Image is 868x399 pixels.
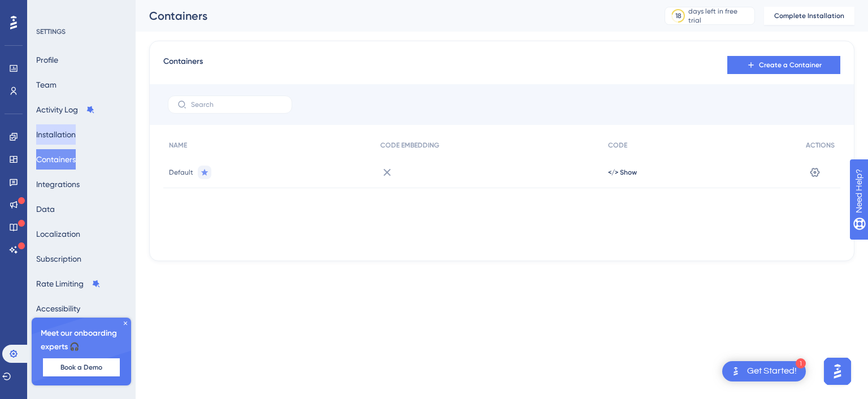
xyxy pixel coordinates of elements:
[36,50,58,70] button: Profile
[608,141,627,150] span: CODE
[169,168,193,177] span: Default
[36,149,76,170] button: Containers
[747,365,797,378] div: Get Started!
[149,8,636,24] div: Containers
[675,11,682,20] div: 18
[774,11,844,20] span: Complete Installation
[796,358,806,368] div: 1
[60,363,102,372] span: Book a Demo
[722,361,806,381] div: Open Get Started! checklist, remaining modules: 1
[729,365,743,378] img: launcher-image-alternative-text
[764,7,854,25] button: Complete Installation
[36,27,128,36] div: SETTINGS
[36,99,95,120] button: Activity Log
[191,101,283,109] input: Search
[36,274,101,294] button: Rate Limiting
[36,249,81,269] button: Subscription
[380,141,439,150] span: CODE EMBEDDING
[163,55,203,75] span: Containers
[759,60,822,70] span: Create a Container
[169,141,187,150] span: NAME
[43,358,120,376] button: Book a Demo
[41,327,122,354] span: Meet our onboarding experts 🎧
[36,124,76,145] button: Installation
[36,224,80,244] button: Localization
[688,7,751,25] div: days left in free trial
[36,199,55,219] button: Data
[806,141,835,150] span: ACTIONS
[36,75,57,95] button: Team
[727,56,840,74] button: Create a Container
[608,168,637,177] button: </> Show
[821,354,854,388] iframe: UserGuiding AI Assistant Launcher
[36,298,80,319] button: Accessibility
[36,174,80,194] button: Integrations
[27,3,71,16] span: Need Help?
